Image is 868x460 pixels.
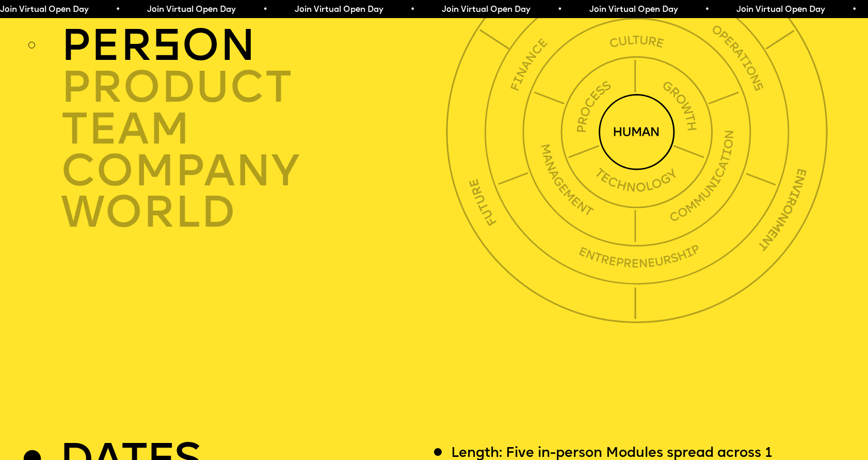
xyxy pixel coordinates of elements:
span: • [409,6,414,14]
span: • [704,6,709,14]
span: • [115,6,119,14]
span: • [262,6,267,14]
span: • [851,6,856,14]
div: per on [61,25,452,67]
div: world [61,192,452,234]
div: product [61,67,452,108]
span: s [152,26,182,71]
div: TEAM [61,108,452,150]
div: company [61,150,452,192]
span: • [557,6,561,14]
